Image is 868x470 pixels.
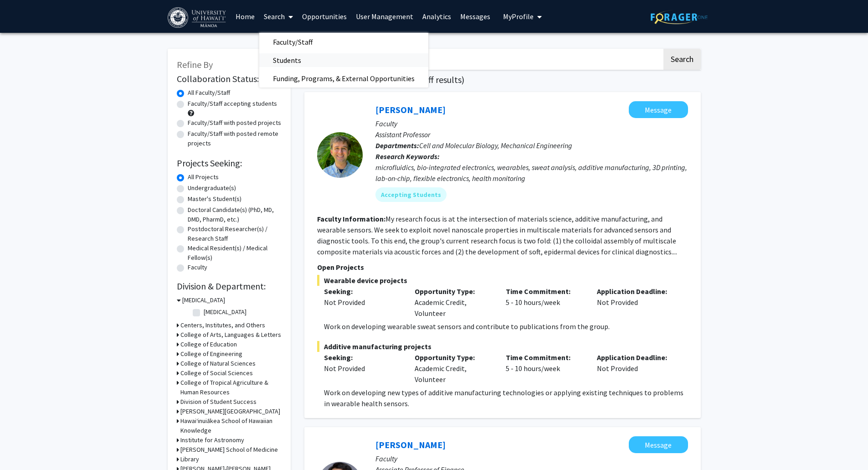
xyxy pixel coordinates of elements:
[408,352,499,385] div: Academic Credit, Volunteer
[499,286,590,319] div: 5 - 10 hours/week
[324,286,401,297] p: Seeking:
[188,99,277,108] label: Faculty/Staff accepting students
[180,416,282,435] h3: Hawaiʻinuiākea School of Hawaiian Knowledge
[419,141,572,150] span: Cell and Molecular Biology, Mechanical Engineering
[259,0,298,32] a: Search
[324,387,688,409] p: Work on developing new types of additive manufacturing technologies or applying existing techniqu...
[651,10,708,24] img: ForagerOne Logo
[188,88,230,98] label: All Faculty/Staff
[7,429,39,463] iframe: Chat
[188,172,219,182] label: All Projects
[597,352,674,363] p: Application Deadline:
[375,439,446,450] a: [PERSON_NAME]
[180,349,242,359] h3: College of Engineering
[180,340,237,349] h3: College of Education
[317,341,688,352] span: Additive manufacturing projects
[204,307,247,317] label: [MEDICAL_DATA]
[188,129,282,148] label: Faculty/Staff with posted remote projects
[180,359,256,368] h3: College of Natural Sciences
[182,295,225,305] h3: [MEDICAL_DATA]
[375,453,688,464] p: Faculty
[629,436,688,453] button: Message Jiakai Chen
[180,378,282,397] h3: College of Tropical Agriculture & Human Resources
[499,352,590,385] div: 5 - 10 hours/week
[304,74,701,85] h1: Page of ( total faculty/staff results)
[177,281,282,292] h2: Division & Department:
[324,297,401,308] div: Not Provided
[317,214,677,256] fg-read-more: My research focus is at the intersection of materials science, additive manufacturing, and wearab...
[259,33,326,51] span: Faculty/Staff
[415,286,492,297] p: Opportunity Type:
[188,224,282,243] label: Postdoctoral Researcher(s) / Research Staff
[506,286,583,297] p: Time Commitment:
[375,141,419,150] b: Departments:
[180,435,244,445] h3: Institute for Astronomy
[180,397,257,407] h3: Division of Student Success
[317,275,688,286] span: Wearable device projects
[375,118,688,129] p: Faculty
[180,330,281,340] h3: College of Arts, Languages & Letters
[188,263,207,272] label: Faculty
[663,49,701,70] button: Search
[259,51,315,69] span: Students
[180,320,265,330] h3: Centers, Institutes, and Others
[506,352,583,363] p: Time Commitment:
[180,368,253,378] h3: College of Social Sciences
[375,129,688,140] p: Assistant Professor
[503,12,534,21] span: My Profile
[168,7,228,28] img: University of Hawaiʻi at Mānoa Logo
[259,53,428,67] a: Students
[324,352,401,363] p: Seeking:
[415,352,492,363] p: Opportunity Type:
[597,286,674,297] p: Application Deadline:
[231,0,259,32] a: Home
[375,104,446,115] a: [PERSON_NAME]
[188,194,241,204] label: Master's Student(s)
[180,455,199,464] h3: Library
[259,69,428,88] span: Funding, Programs, & External Opportunities
[317,262,688,273] p: Open Projects
[304,49,662,70] input: Search Keywords
[298,0,351,32] a: Opportunities
[324,321,688,332] p: Work on developing wearable sweat sensors and contribute to publications from the group.
[177,158,282,169] h2: Projects Seeking:
[375,152,440,161] b: Research Keywords:
[456,0,495,32] a: Messages
[351,0,418,32] a: User Management
[317,214,385,223] b: Faculty Information:
[188,205,282,224] label: Doctoral Candidate(s) (PhD, MD, DMD, PharmD, etc.)
[188,118,281,128] label: Faculty/Staff with posted projects
[629,101,688,118] button: Message Tyler Ray
[177,59,213,70] span: Refine By
[180,407,280,416] h3: [PERSON_NAME][GEOGRAPHIC_DATA]
[188,243,282,263] label: Medical Resident(s) / Medical Fellow(s)
[408,286,499,319] div: Academic Credit, Volunteer
[188,183,236,193] label: Undergraduate(s)
[324,363,401,374] div: Not Provided
[259,35,428,49] a: Faculty/Staff
[375,187,447,202] mat-chip: Accepting Students
[259,72,428,85] a: Funding, Programs, & External Opportunities
[375,162,688,184] div: microfluidics, bio-integrated electronics, wearables, sweat analysis, additive manufacturing, 3D ...
[418,0,456,32] a: Analytics
[590,286,681,319] div: Not Provided
[590,352,681,385] div: Not Provided
[177,73,282,84] h2: Collaboration Status:
[180,445,278,455] h3: [PERSON_NAME] School of Medicine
